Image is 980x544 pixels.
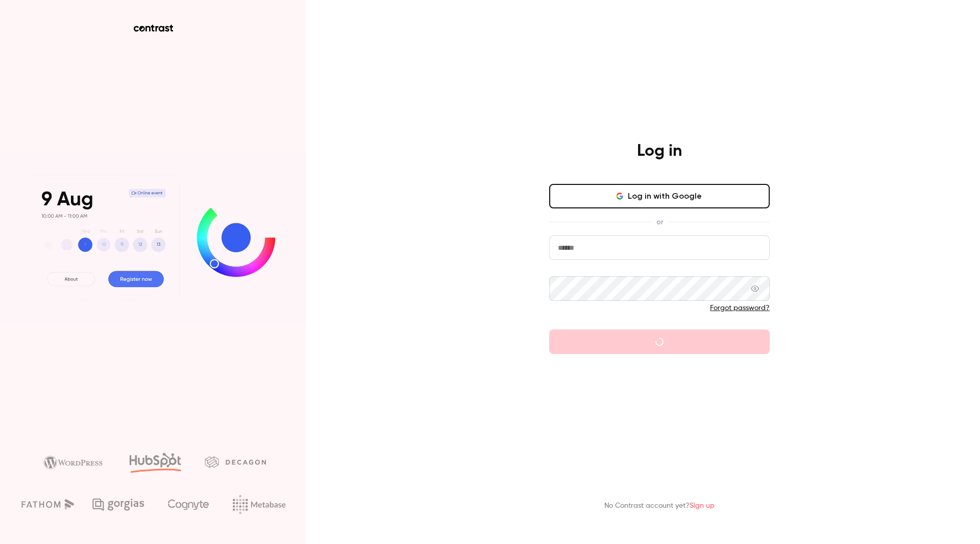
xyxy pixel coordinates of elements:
[637,141,682,161] h4: Log in
[710,304,770,312] a: Forgot password?
[651,217,668,227] span: or
[690,502,715,509] a: Sign up
[549,184,770,208] button: Log in with Google
[205,456,266,467] img: decagon
[604,501,715,511] p: No Contrast account yet?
